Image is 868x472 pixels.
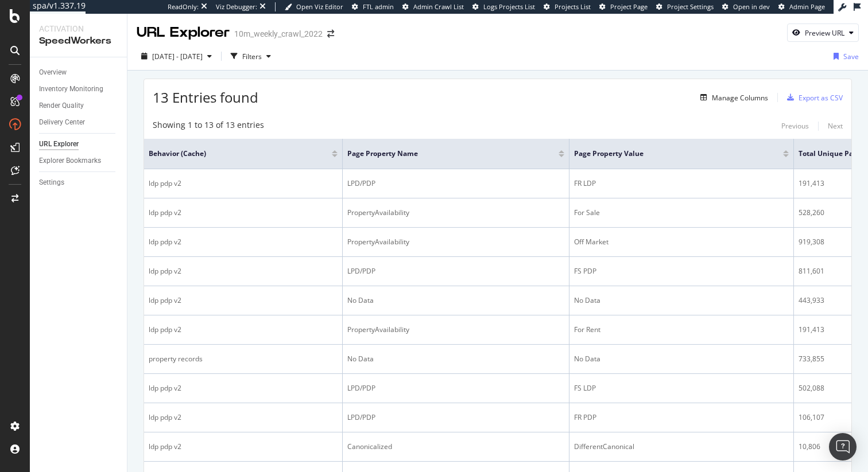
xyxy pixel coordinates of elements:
div: Inventory Monitoring [39,83,103,95]
div: Next [828,121,843,131]
span: Admin Page [789,2,825,11]
div: Viz Debugger: [216,2,257,11]
a: Logs Projects List [472,2,535,11]
div: ldp pdp v2 [149,266,338,276]
div: Showing 1 to 13 of 13 entries [153,119,264,133]
div: DifferentCanonical [574,442,789,452]
a: Explorer Bookmarks [39,155,119,167]
button: Export as CSV [782,88,843,107]
div: ldp pdp v2 [149,412,338,423]
div: Overview [39,67,67,79]
div: Open Intercom Messenger [829,433,857,461]
button: Filters [226,47,276,65]
span: Logs Projects List [483,2,535,11]
div: ldp pdp v2 [149,178,338,189]
span: Projects List [555,2,591,11]
button: Preview URL [787,24,859,42]
span: Open in dev [733,2,770,11]
span: Admin Crawl List [413,2,464,11]
span: Project Settings [667,2,714,11]
span: FTL admin [363,2,394,11]
div: FS LDP [574,383,789,393]
a: Settings [39,177,119,189]
div: arrow-right-arrow-left [327,30,334,38]
a: Project Page [599,2,648,11]
button: Next [828,119,843,133]
div: LPD/PDP [347,266,564,276]
span: Behavior (Cache) [149,149,315,159]
div: No Data [574,295,789,306]
div: LPD/PDP [347,178,564,189]
span: [DATE] - [DATE] [152,52,203,61]
a: Open Viz Editor [285,2,343,11]
div: LPD/PDP [347,412,564,423]
div: Off Market [574,237,789,247]
div: ReadOnly: [168,2,199,11]
div: For Sale [574,208,789,218]
div: Delivery Center [39,116,85,128]
div: URL Explorer [39,138,79,150]
button: Manage Columns [696,91,768,104]
button: [DATE] - [DATE] [137,47,216,65]
div: PropertyAvailability [347,237,564,247]
a: Project Settings [656,2,714,11]
span: Project Page [610,2,648,11]
a: Projects List [544,2,591,11]
div: For Rent [574,325,789,335]
div: Save [843,52,859,61]
div: ldp pdp v2 [149,325,338,335]
span: Open Viz Editor [296,2,343,11]
a: Render Quality [39,100,119,112]
span: Page Property Name [347,149,541,159]
div: FS PDP [574,266,789,276]
div: Explorer Bookmarks [39,155,101,167]
div: Settings [39,177,64,189]
div: Manage Columns [712,93,768,103]
div: Preview URL [805,28,844,38]
div: Previous [781,121,809,131]
div: Render Quality [39,100,84,112]
div: Canonicalized [347,442,564,452]
div: ldp pdp v2 [149,383,338,393]
div: No Data [574,354,789,364]
a: Admin Page [778,2,825,11]
div: FR PDP [574,412,789,423]
div: ldp pdp v2 [149,208,338,218]
a: Delivery Center [39,116,119,128]
div: 10m_weekly_crawl_2022 [234,28,323,40]
div: FR LDP [574,178,789,189]
a: Inventory Monitoring [39,83,119,95]
div: Export as CSV [799,93,843,103]
div: ldp pdp v2 [149,442,338,452]
div: No Data [347,295,564,306]
div: Filters [242,52,262,61]
div: LPD/PDP [347,383,564,393]
a: Open in dev [722,2,770,11]
div: ldp pdp v2 [149,237,338,247]
div: ldp pdp v2 [149,295,338,306]
button: Save [829,47,859,65]
button: Previous [781,119,809,133]
div: PropertyAvailability [347,325,564,335]
a: URL Explorer [39,138,119,150]
a: FTL admin [352,2,394,11]
div: No Data [347,354,564,364]
a: Admin Crawl List [402,2,464,11]
div: Activation [39,23,118,34]
span: 13 Entries found [153,88,258,107]
a: Overview [39,67,119,79]
div: property records [149,354,338,364]
div: PropertyAvailability [347,208,564,218]
div: URL Explorer [137,23,230,42]
div: SpeedWorkers [39,34,118,48]
span: Page Property Value [574,149,766,159]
